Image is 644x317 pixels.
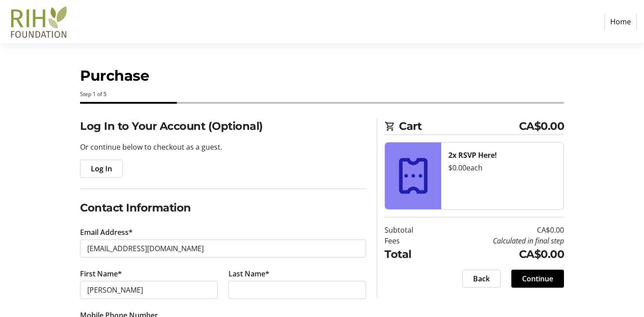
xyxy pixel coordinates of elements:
[436,235,564,246] td: Calculated in final step
[7,4,71,40] img: Royal Inland Hospital Foundation 's Logo
[385,246,436,262] td: Total
[385,235,436,246] td: Fees
[511,270,564,288] button: Continue
[473,273,490,284] span: Back
[604,13,637,30] a: Home
[462,270,501,288] button: Back
[80,200,366,216] h2: Contact Information
[522,273,553,284] span: Continue
[80,65,564,87] h1: Purchase
[80,90,564,98] div: Step 1 of 5
[228,268,269,279] label: Last Name*
[80,268,122,279] label: First Name*
[80,160,123,178] button: Log In
[91,163,112,174] span: Log In
[448,150,497,160] strong: 2x RSVP Here!
[80,142,366,152] p: Or continue below to checkout as a guest.
[80,118,366,134] h2: Log In to Your Account (Optional)
[385,225,436,235] td: Subtotal
[436,225,564,235] td: CA$0.00
[519,118,564,134] span: CA$0.00
[80,227,133,238] label: Email Address*
[399,118,519,134] span: Cart
[436,246,564,262] td: CA$0.00
[448,162,556,173] div: $0.00 each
